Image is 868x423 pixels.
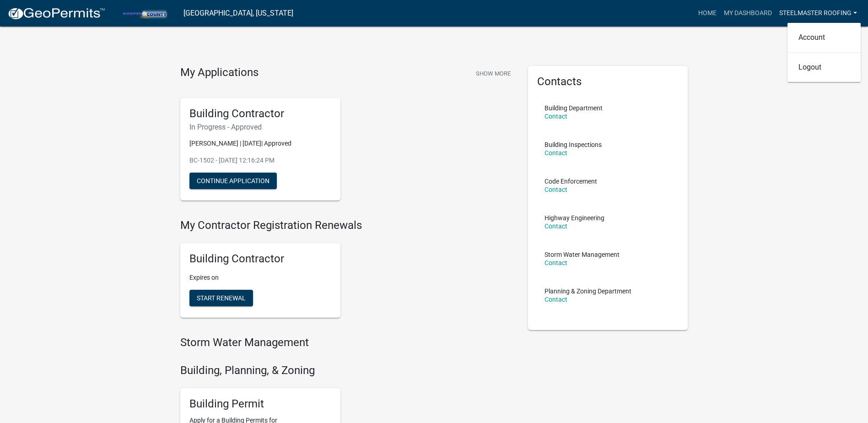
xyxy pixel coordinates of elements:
[537,75,679,88] h5: Contacts
[545,222,567,230] a: Contact
[787,56,861,78] a: Logout
[180,219,514,325] wm-registration-list-section: My Contractor Registration Renewals
[180,219,514,232] h4: My Contractor Registration Renewals
[545,186,567,193] a: Contact
[189,139,331,148] p: [PERSON_NAME] | [DATE]| Approved
[720,5,776,22] a: My Dashboard
[695,5,720,22] a: Home
[197,294,246,302] span: Start Renewal
[545,251,620,258] p: Storm Water Management
[545,141,602,148] p: Building Inspections
[189,252,331,266] h5: Building Contractor
[545,178,597,184] p: Code Enforcement
[787,27,861,49] a: Account
[545,259,567,266] a: Contact
[776,5,861,22] a: SteelMaster Roofing
[189,156,331,165] p: BC-1502 - [DATE] 12:16:24 PM
[180,66,259,80] h4: My Applications
[183,5,293,21] a: [GEOGRAPHIC_DATA], [US_STATE]
[545,215,604,221] p: Highway Engineering
[545,149,567,157] a: Contact
[189,397,331,411] h5: Building Permit
[113,7,176,19] img: Porter County, Indiana
[180,336,514,349] h4: Storm Water Management
[472,66,514,81] button: Show More
[545,288,631,294] p: Planning & Zoning Department
[189,273,331,282] p: Expires on
[189,290,253,306] button: Start Renewal
[545,105,603,111] p: Building Department
[787,23,861,82] div: SteelMaster Roofing
[180,364,514,377] h4: Building, Planning, & Zoning
[189,107,331,120] h5: Building Contractor
[545,296,567,303] a: Contact
[189,123,331,131] h6: In Progress - Approved
[545,113,567,120] a: Contact
[189,173,277,189] button: Continue Application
